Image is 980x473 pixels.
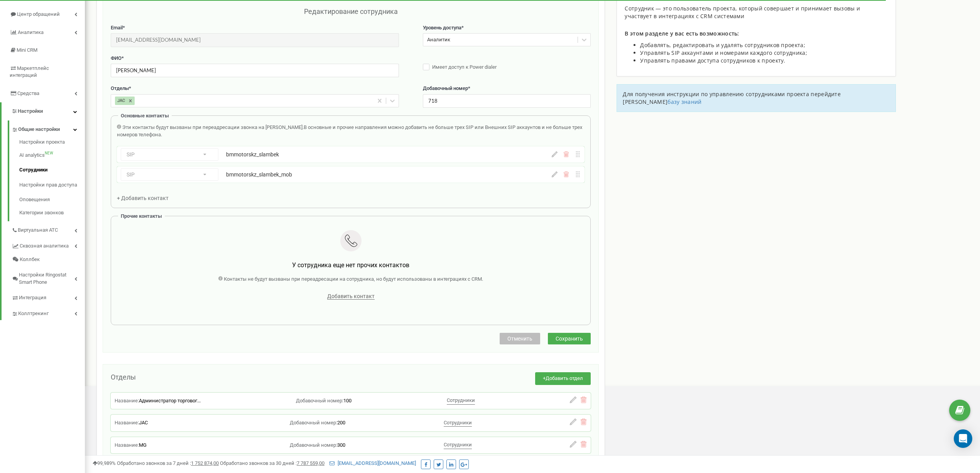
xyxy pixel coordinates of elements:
[122,124,304,130] span: Эти контакты будут вызваны при переадресации звонка на [PERSON_NAME].
[139,442,147,448] span: MG
[625,30,739,37] span: В этом разделе у вас есть возможность:
[17,11,60,17] span: Центр обращений
[115,97,126,105] div: JAC
[12,289,85,305] a: Интеграция
[535,372,591,385] button: +Добавить отдел
[296,398,343,403] span: Добавочный номер:
[444,420,472,426] span: Сотрудники
[290,442,337,448] span: Добавочный номер:
[139,398,201,403] span: Администратор торговог...
[12,253,85,266] a: Коллбек
[327,293,375,300] span: Добавить контакт
[19,178,85,193] a: Настройки прав доступа
[304,7,398,15] span: Редактирование сотрудника
[623,90,841,105] span: Для получения инструкции по управлению сотрудниками проекта перейдите [PERSON_NAME]
[12,120,85,136] a: Общие настройки
[20,256,40,263] span: Коллбек
[18,310,49,317] span: Коллтрекинг
[640,57,785,64] span: Управлять правами доступа сотрудников к проекту.
[226,151,461,158] div: bmmotorskz_slambek
[667,98,701,105] a: базу знаний
[546,375,583,381] span: Добавить отдел
[115,442,139,448] span: Название:
[111,33,399,47] input: Введите Email
[423,94,591,108] input: Укажите добавочный номер
[111,55,122,61] span: ФИО
[19,294,46,302] span: Интеграция
[19,192,85,207] a: Оповещения
[111,64,399,77] input: Введите ФИО
[427,36,450,44] div: Аналитик
[115,420,139,426] span: Название:
[507,336,532,342] span: Отменить
[121,213,162,219] span: Прочие контакты
[2,102,85,120] a: Настройки
[640,41,805,49] span: Добавлять, редактировать и удалять сотрудников проекта;
[292,261,409,269] span: У сотрудника еще нет прочих контактов
[191,460,219,466] u: 1 752 874,00
[12,221,85,237] a: Виртуальная АТС
[18,29,44,35] span: Аналитика
[297,460,324,466] u: 7 787 559,00
[220,460,324,466] span: Обработано звонков за 30 дней :
[111,373,136,381] span: Отделы
[17,90,39,96] span: Средства
[117,166,585,183] div: SIPbmmotorskz_slambek_mob
[343,398,351,403] span: 100
[444,442,472,448] span: Сотрудники
[139,420,148,426] span: JAC
[111,85,129,91] span: Отделы
[447,397,475,403] span: Сотрудники
[10,65,49,78] span: Маркетплейс интеграций
[12,305,85,320] a: Коллтрекинг
[423,25,461,31] span: Уровень доступа
[19,207,85,217] a: Категории звонков
[121,113,169,119] span: Основные контакты
[290,420,337,426] span: Добавочный номер:
[117,195,169,201] span: + Добавить контакт
[117,146,585,163] div: SIPbmmotorskz_slambek
[115,398,139,403] span: Название:
[12,237,85,253] a: Сквозная аналитика
[19,163,85,178] a: Сотрудники
[18,227,58,234] span: Виртуальная АТС
[337,420,345,426] span: 200
[19,271,74,286] span: Настройки Ringostat Smart Phone
[432,64,497,70] span: Имеет доступ к Power dialer
[640,49,807,56] span: Управлять SIP аккаунтами и номерами каждого сотрудника;
[954,429,972,448] div: Open Intercom Messenger
[117,460,219,466] span: Обработано звонков за 7 дней :
[548,333,591,344] button: Сохранить
[93,460,116,466] span: 99,989%
[20,242,69,250] span: Сквозная аналитика
[500,333,540,344] button: Отменить
[12,266,85,289] a: Настройки Ringostat Smart Phone
[423,85,468,91] span: Добавочный номер
[329,460,416,466] a: [EMAIL_ADDRESS][DOMAIN_NAME]
[625,5,860,20] span: Сотрудник — это пользователь проекта, который совершает и принимает вызовы и участвует в интеграц...
[556,336,583,342] span: Сохранить
[19,139,85,148] a: Настройки проекта
[111,25,123,31] span: Email
[117,124,582,137] span: В основные и прочие направления можно добавить не больше трех SIP или Внешних SIP аккаунтов и не ...
[226,171,461,178] div: bmmotorskz_slambek_mob
[18,126,60,133] span: Общие настройки
[19,148,85,163] a: AI analyticsNEW
[17,47,37,53] span: Mini CRM
[224,276,483,282] span: Контакты не будут вызваны при переадресации на сотрудника, но будут использованы в интеграциях с ...
[18,108,43,114] span: Настройки
[337,442,345,448] span: 300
